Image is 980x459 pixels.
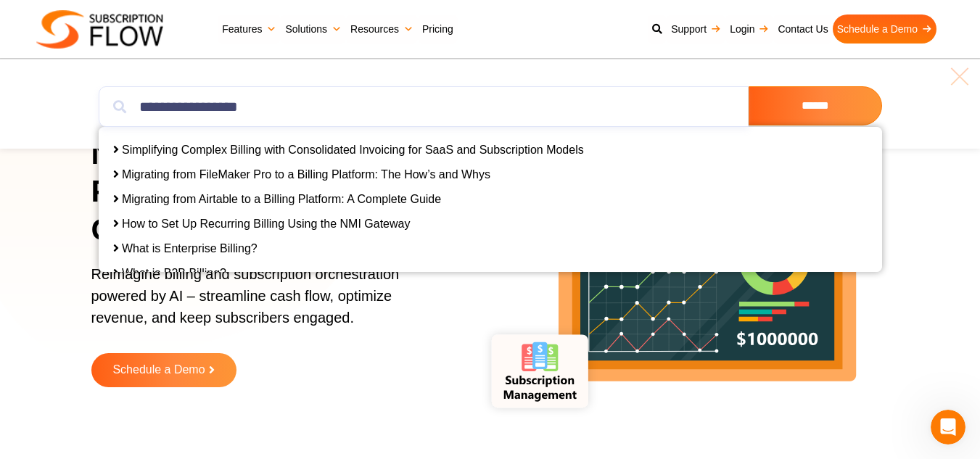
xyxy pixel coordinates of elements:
a: What is Enterprise Billing? [122,242,258,255]
a: Solutions [281,15,346,44]
iframe: Intercom live chat [931,410,965,444]
a: Schedule a Demo [91,353,236,387]
p: Reimagine billing and subscription orchestration powered by AI – streamline cash flow, optimize r... [91,263,435,343]
a: Migrating from Airtable to a Billing Platform: A Complete Guide [122,193,441,205]
a: Migrating from FileMaker Pro to a Billing Platform: The How’s and Whys [122,168,490,181]
span: Schedule a Demo [112,364,205,376]
a: Pricing [418,15,458,44]
a: Support [667,15,725,44]
a: Login [725,15,773,44]
a: What is B2B Billing? [122,267,226,279]
a: Features [218,15,281,44]
a: Schedule a Demo [833,15,936,44]
a: How to Set Up Recurring Billing Using the NMI Gateway [122,218,411,230]
a: Contact Us [773,15,832,44]
img: Subscriptionflow [36,10,163,49]
a: Resources [346,15,418,44]
a: Simplifying Complex Billing with Consolidated Invoicing for SaaS and Subscription Models [122,144,584,156]
h1: Next-Gen AI Billing Platform to Power Growth [91,135,453,249]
